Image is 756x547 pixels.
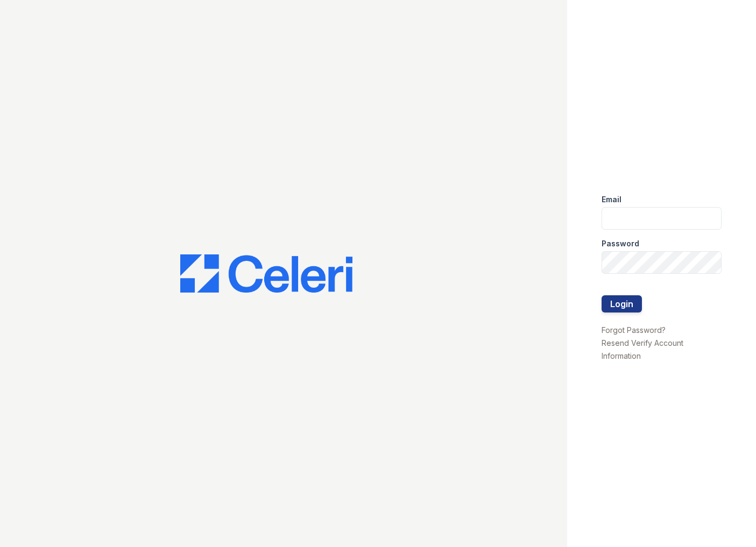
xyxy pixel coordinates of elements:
button: Login [602,295,642,312]
img: CE_Logo_Blue-a8612792a0a2168367f1c8372b55b34899dd931a85d93a1a3d3e32e68fde9ad4.png [180,254,352,293]
a: Resend Verify Account Information [602,338,683,360]
a: Forgot Password? [602,325,666,335]
label: Email [602,194,621,205]
label: Password [602,238,639,249]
